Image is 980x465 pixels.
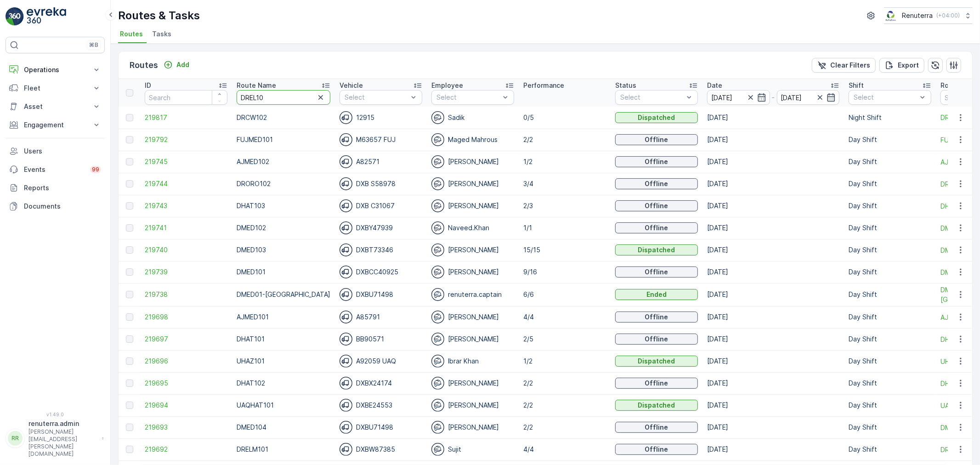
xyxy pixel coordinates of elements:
button: Offline [615,178,698,189]
td: 2/3 [519,195,611,217]
div: Ibrar Khan [431,355,514,368]
div: Toggle Row Selected [126,402,133,409]
p: ⌘B [89,41,98,49]
div: [PERSON_NAME] [431,399,514,412]
p: Documents [24,202,101,211]
div: DXBU71498 [340,288,422,301]
a: 219743 [145,201,227,210]
a: Events99 [6,160,105,179]
div: DXBX24174 [340,377,422,390]
td: 3/4 [519,173,611,195]
img: svg%3e [340,288,352,301]
td: UAQHAT101 [232,394,335,416]
td: 4/4 [519,438,611,460]
button: Offline [615,378,698,389]
p: Select [854,93,917,102]
div: DXB C31067 [340,199,422,212]
td: DRELM101 [232,438,335,460]
td: Day Shift [844,261,936,283]
td: Day Shift [844,394,936,416]
a: 219740 [145,245,227,255]
a: 219738 [145,290,227,299]
button: Offline [615,134,698,145]
td: 2/2 [519,394,611,416]
p: Operations [24,65,86,74]
p: Vehicle [340,81,363,90]
td: DMED101 [232,261,335,283]
a: Users [6,142,105,160]
a: 219695 [145,379,227,388]
td: Day Shift [844,283,936,306]
img: svg%3e [431,311,444,323]
div: Toggle Row Selected [126,268,133,276]
p: Fleet [24,84,86,93]
a: 219694 [145,401,227,410]
button: Offline [615,156,698,167]
div: Naveed.Khan [431,221,514,234]
div: Maged Mahrous [431,133,514,146]
button: Offline [615,334,698,345]
td: [DATE] [702,306,844,328]
p: Shift [849,81,864,90]
div: renuterra.captain [431,288,514,301]
a: 219744 [145,179,227,188]
td: Day Shift [844,151,936,173]
button: Offline [615,267,698,278]
div: Toggle Row Selected [126,335,133,343]
td: 9/16 [519,261,611,283]
div: DXBY47939 [340,221,422,234]
a: Documents [6,197,105,215]
p: Clear Filters [830,61,870,70]
div: Toggle Row Selected [126,357,133,365]
div: 12915 [340,111,422,124]
span: 219792 [145,135,227,144]
img: logo [6,7,24,26]
p: Offline [645,445,668,454]
p: Dispatched [638,401,675,410]
div: DXBCC40925 [340,266,422,278]
div: [PERSON_NAME] [431,421,514,434]
p: Routes [130,59,158,72]
button: Offline [615,222,698,233]
td: [DATE] [702,394,844,416]
td: Day Shift [844,416,936,438]
button: Dispatched [615,112,698,123]
p: Dispatched [638,245,675,255]
td: DMED103 [232,239,335,261]
img: svg%3e [340,155,352,168]
td: Day Shift [844,239,936,261]
p: Offline [645,379,668,388]
td: 1/2 [519,350,611,372]
img: svg%3e [340,221,352,234]
td: Day Shift [844,350,936,372]
span: Routes [120,29,143,39]
td: UHAZ101 [232,350,335,372]
td: FUJMED101 [232,129,335,151]
p: ID [145,81,151,90]
td: DHAT102 [232,372,335,394]
div: M63657 FUJ [340,133,422,146]
span: 219698 [145,312,227,322]
div: Sadik [431,111,514,124]
td: 2/2 [519,416,611,438]
td: 0/5 [519,107,611,129]
a: 219692 [145,445,227,454]
p: Select [436,93,500,102]
p: Offline [645,135,668,144]
td: [DATE] [702,438,844,460]
td: [DATE] [702,416,844,438]
td: 2/2 [519,129,611,151]
td: 1/1 [519,217,611,239]
p: Dispatched [638,113,675,122]
img: Screenshot_2024-07-26_at_13.33.01.png [884,11,898,21]
p: [PERSON_NAME][EMAIL_ADDRESS][PERSON_NAME][DOMAIN_NAME] [28,428,97,458]
td: Day Shift [844,328,936,350]
img: svg%3e [340,177,352,190]
button: Clear Filters [812,58,876,73]
p: Engagement [24,120,86,130]
p: Dispatched [638,357,675,366]
img: svg%3e [340,377,352,390]
div: Toggle Row Selected [126,202,133,210]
